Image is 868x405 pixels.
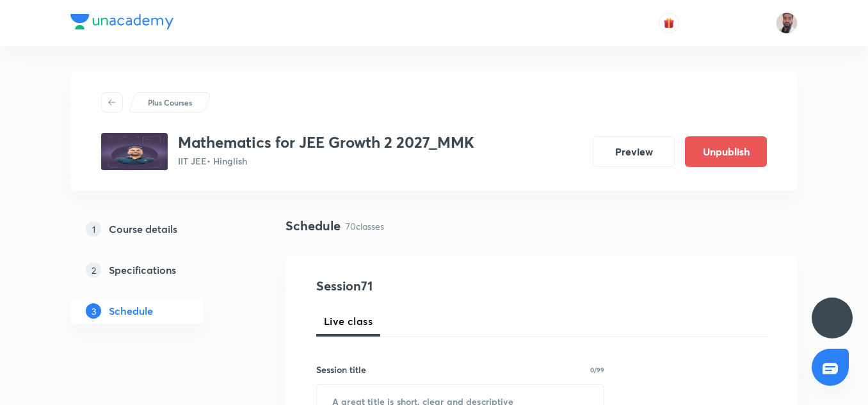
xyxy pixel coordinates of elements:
p: 2 [86,262,101,278]
h5: Course details [109,221,177,237]
h5: Specifications [109,262,176,278]
img: avatar [663,17,675,29]
p: 0/99 [590,367,604,373]
p: 70 classes [346,219,384,233]
a: 1Course details [70,216,245,242]
p: IIT JEE • Hinglish [178,154,474,168]
a: Company Logo [70,14,173,33]
h3: Mathematics for JEE Growth 2 2027_MMK [178,133,474,152]
span: Live class [324,314,373,329]
h5: Schedule [109,303,153,319]
h4: Session 71 [316,276,550,296]
a: 2Specifications [70,257,245,283]
img: SHAHNAWAZ AHMAD [776,12,798,34]
p: 3 [86,303,101,319]
h4: Schedule [285,216,341,235]
button: Preview [593,136,675,167]
img: Company Logo [70,14,173,29]
img: ebd7f4bfcf8848c782b1f767f17c49c4.jpg [101,133,168,170]
button: avatar [659,13,679,33]
p: Plus Courses [148,97,192,108]
h6: Session title [316,363,366,376]
button: Unpublish [685,136,767,167]
img: ttu [824,310,840,326]
p: 1 [86,221,101,237]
